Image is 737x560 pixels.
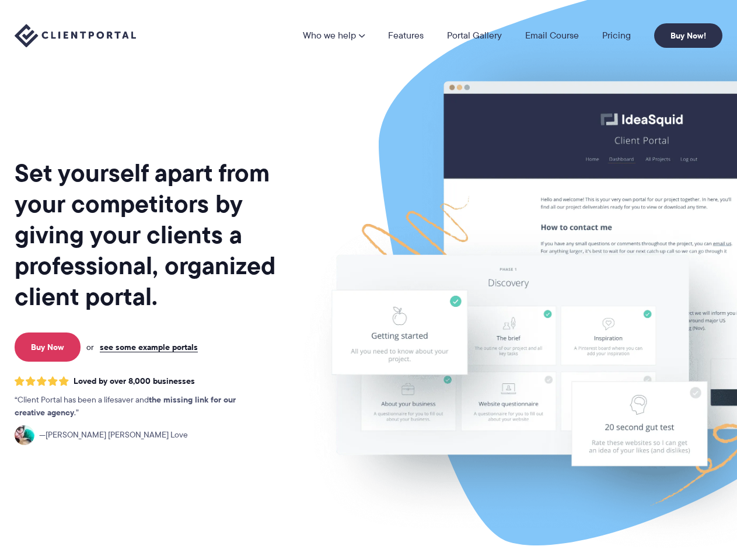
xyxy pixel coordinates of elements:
[388,31,424,40] a: Features
[15,332,81,362] a: Buy Now
[525,31,579,40] a: Email Course
[602,31,631,40] a: Pricing
[74,376,195,386] span: Loved by over 8,000 businesses
[654,23,722,48] a: Buy Now!
[100,342,198,352] a: see some example portals
[15,394,260,419] p: Client Portal has been a lifesaver and .
[15,157,298,312] h1: Set yourself apart from your competitors by giving your clients a professional, organized client ...
[39,429,188,442] span: [PERSON_NAME] [PERSON_NAME] Love
[303,31,365,40] a: Who we help
[447,31,502,40] a: Portal Gallery
[86,342,94,352] span: or
[15,393,236,419] strong: the missing link for our creative agency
